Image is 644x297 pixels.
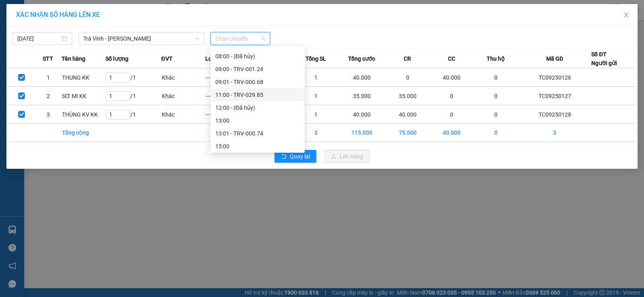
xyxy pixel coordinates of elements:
[281,154,287,160] span: rollback
[430,68,474,87] td: 40.000
[386,87,430,105] td: 35.000
[294,124,338,142] td: 3
[404,54,411,63] span: CR
[615,4,638,27] button: Close
[474,68,518,87] td: 0
[16,11,100,18] span: XÁC NHẬN SỐ HÀNG LÊN XE
[474,87,518,105] td: 0
[205,54,231,63] span: Loại hàng
[161,105,206,124] td: Khác
[35,105,62,124] td: 3
[215,52,300,61] div: 08:00 - (Đã hủy)
[17,34,60,43] input: 11/09/2025
[294,68,338,87] td: 1
[62,68,106,87] td: THUNG KK
[448,54,455,63] span: CC
[35,68,62,87] td: 1
[324,150,369,163] button: uploadLên hàng
[430,87,474,105] td: 0
[215,65,300,74] div: 09:00 - TRV-001.24
[338,105,385,124] td: 40.000
[348,54,375,63] span: Tổng cước
[474,105,518,124] td: 0
[195,36,200,41] span: down
[105,54,128,63] span: Số lượng
[215,103,300,112] div: 12:00 - (Đã hủy)
[518,87,591,105] td: TC09250127
[62,124,106,142] td: Tổng cộng
[294,105,338,124] td: 1
[338,124,385,142] td: 115.000
[623,12,630,18] span: close
[430,124,474,142] td: 40.000
[546,54,563,63] span: Mã GD
[215,129,300,138] div: 13:01 - TRV-000.74
[430,105,474,124] td: 0
[338,87,385,105] td: 35.000
[386,124,430,142] td: 75.000
[518,105,591,124] td: TC09250128
[215,142,300,151] div: 15:00
[205,87,250,105] td: ---
[591,50,617,68] div: Số ĐT Người gửi
[205,105,250,124] td: ---
[275,150,316,163] button: rollbackQuay lại
[161,68,206,87] td: Khác
[386,105,430,124] td: 40.000
[386,68,430,87] td: 0
[43,54,53,63] span: STT
[215,116,300,125] div: 13:00
[474,124,518,142] td: 0
[105,68,161,87] td: / 1
[62,54,85,63] span: Tên hàng
[487,54,505,63] span: Thu hộ
[105,87,161,105] td: / 1
[290,152,310,161] span: Quay lại
[518,124,591,142] td: 3
[518,68,591,87] td: TC09250126
[62,87,106,105] td: SƠ MI KK
[161,54,173,63] span: ĐVT
[83,33,199,45] span: Trà Vinh - Hồ Chí Minh
[161,87,206,105] td: Khác
[215,90,300,99] div: 11:00 - TRV-029.85
[62,105,106,124] td: THÙNG KV KK
[294,87,338,105] td: 1
[205,68,250,87] td: ---
[305,54,326,63] span: Tổng SL
[35,87,62,105] td: 2
[215,33,265,45] span: Chọn chuyến
[215,78,300,86] div: 09:01 - TRV-000.68
[105,105,161,124] td: / 1
[338,68,385,87] td: 40.000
